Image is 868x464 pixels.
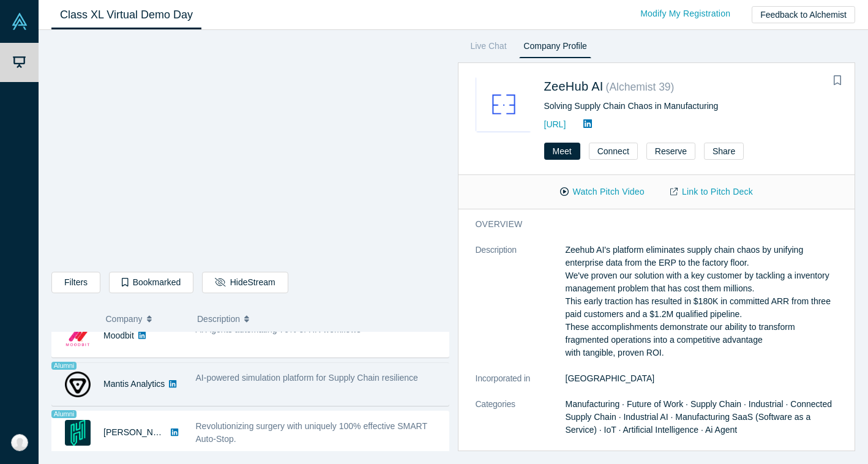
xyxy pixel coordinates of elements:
[566,244,838,359] p: Zeehub AI's platform eliminates supply chain chaos by unifying enterprise data from the ERP to th...
[51,362,77,370] span: Alumni
[606,81,675,93] small: ( Alchemist 39 )
[106,306,185,332] button: Company
[197,306,240,332] span: Description
[51,272,100,293] button: Filters
[466,39,511,58] a: Live Chat
[51,1,201,29] a: Class XL Virtual Demo Day
[752,6,855,23] button: Feedback to Alchemist
[202,272,288,293] button: HideStream
[196,373,418,383] span: AI-powered simulation platform for Supply Chain resilience
[476,398,566,449] dt: Categories
[566,399,832,435] span: Manufacturing · Future of Work · Supply Chain · Industrial · Connected Supply Chain · Industrial ...
[544,80,604,93] a: ZeeHub AI
[52,40,449,263] iframe: Alchemist Class XL Demo Day: Vault
[566,372,838,385] dd: [GEOGRAPHIC_DATA]
[544,119,566,129] a: [URL]
[476,372,566,398] dt: Incorporated in
[544,100,838,113] div: Solving Supply Chain Chaos in Manufacturing
[106,306,143,332] span: Company
[657,181,766,203] a: Link to Pitch Deck
[476,77,531,132] img: ZeeHub AI's Logo
[103,379,165,389] a: Mantis Analytics
[65,323,91,349] img: Moodbit's Logo
[109,272,193,293] button: Bookmarked
[51,410,77,418] span: Alumni
[544,143,580,160] button: Meet
[103,331,134,340] a: Moodbit
[627,3,743,24] a: Modify My Registration
[589,143,638,160] button: Connect
[646,143,695,160] button: Reserve
[65,372,91,397] img: Mantis Analytics's Logo
[704,143,744,160] button: Share
[476,244,566,372] dt: Description
[196,421,427,444] span: Revolutionizing surgery with uniquely 100% effective SMART Auto-Stop.
[103,427,208,437] a: [PERSON_NAME] Surgical
[519,39,591,58] a: Company Profile
[65,420,91,446] img: Hubly Surgical's Logo
[829,72,846,89] button: Bookmark
[11,13,28,30] img: Alchemist Vault Logo
[196,324,361,334] span: AI Agents automating 70% of HR workflows
[197,306,441,332] button: Description
[547,181,657,203] button: Watch Pitch Video
[11,434,28,451] img: Emil Mamedov's Account
[476,218,821,231] h3: overview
